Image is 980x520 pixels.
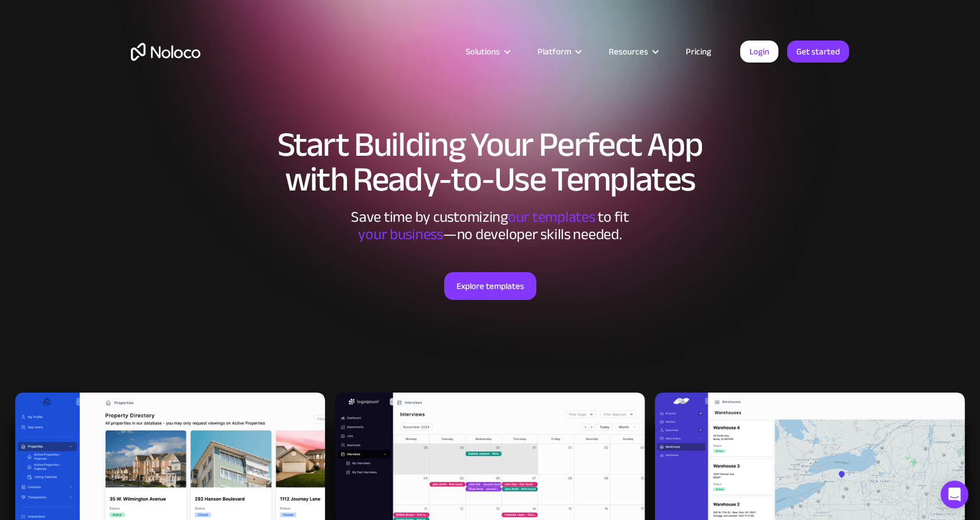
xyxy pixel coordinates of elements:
[537,44,571,59] div: Platform
[609,44,648,59] div: Resources
[358,220,443,248] span: your business
[316,208,664,243] div: Save time by customizing to fit ‍ —no developer skills needed.
[444,272,536,300] a: Explore templates
[131,127,849,197] h1: Start Building Your Perfect App with Ready-to-Use Templates
[740,41,778,63] a: Login
[466,44,500,59] div: Solutions
[671,44,726,59] a: Pricing
[523,44,594,59] div: Platform
[941,481,968,508] div: Open Intercom Messenger
[451,44,523,59] div: Solutions
[131,43,200,61] a: home
[508,203,595,231] span: our templates
[787,41,849,63] a: Get started
[594,44,671,59] div: Resources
